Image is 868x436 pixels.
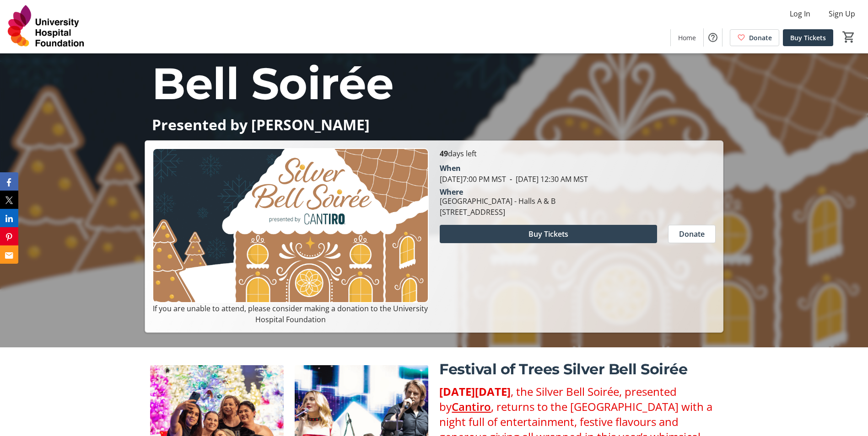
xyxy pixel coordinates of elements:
a: Home [671,29,703,46]
span: Buy Tickets [528,229,568,239]
button: Log In [782,6,818,21]
p: Presented by [PERSON_NAME] [152,117,716,133]
button: Help [704,28,722,47]
span: - [506,174,516,184]
button: Cart [841,29,857,45]
span: 49 [440,149,448,159]
span: , the Silver Bell Soirée, presented by [439,384,677,414]
button: Buy Tickets [440,225,657,243]
span: Donate [679,229,705,239]
span: Sign Up [829,8,855,19]
div: [GEOGRAPHIC_DATA] - Halls A & B [440,196,555,207]
button: Donate [668,225,716,243]
div: When [440,163,461,174]
strong: [DATE][DATE] [439,384,511,399]
p: days left [440,148,716,159]
button: Sign Up [821,6,863,21]
a: Buy Tickets [783,29,833,46]
span: [DATE] 7:00 PM MST [440,174,506,184]
div: [STREET_ADDRESS] [440,207,555,218]
span: [DATE] 12:30 AM MST [506,174,588,184]
a: Cantiro [452,399,491,414]
a: Donate [730,29,779,46]
div: Where [440,188,463,196]
span: Home [678,33,696,43]
img: University Hospital Foundation's Logo [5,4,87,49]
span: Donate [749,33,772,43]
span: Buy Tickets [790,33,826,43]
p: If you are unable to attend, please consider making a donation to the University Hospital Foundation [152,303,428,325]
p: Festival of Trees Silver Bell Soirée [439,358,717,380]
span: Log In [790,8,810,19]
img: Campaign CTA Media Photo [152,148,428,303]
